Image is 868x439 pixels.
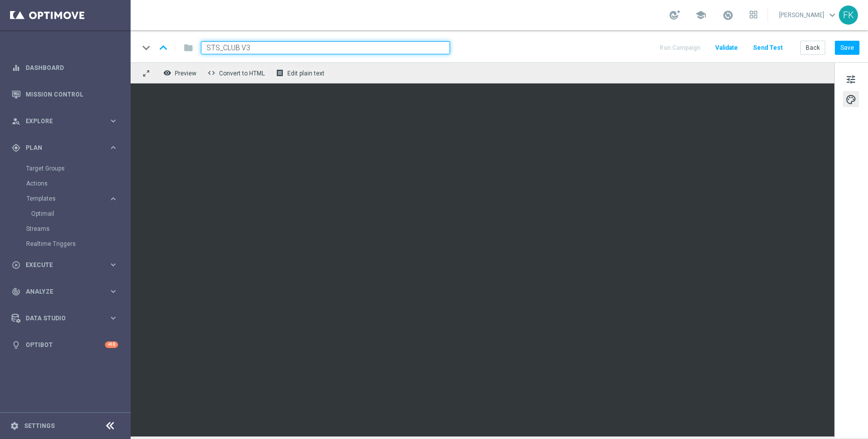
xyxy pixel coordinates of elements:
i: keyboard_arrow_right [108,313,118,323]
button: remove_red_eye Preview [161,66,201,79]
button: lightbulb Optibot +10 [11,341,119,349]
div: Analyze [12,287,108,296]
i: remove_red_eye [163,69,171,77]
i: play_circle_outline [12,260,21,270]
i: equalizer [12,63,21,72]
span: Analyze [26,289,108,295]
div: Optimail [31,206,130,221]
button: Data Studio keyboard_arrow_right [11,314,119,322]
button: tune [843,71,859,87]
span: school [695,10,706,21]
span: Explore [26,118,108,124]
button: code Convert to HTML [205,66,269,79]
button: track_changes Analyze keyboard_arrow_right [11,288,119,296]
button: Templates keyboard_arrow_right [26,195,119,203]
a: Optibot [26,331,105,358]
button: receipt Edit plain text [273,66,329,79]
a: [PERSON_NAME]keyboard_arrow_down [778,8,839,23]
button: Validate [714,41,739,55]
i: person_search [12,117,21,126]
div: Dashboard [12,54,118,81]
a: Settings [24,423,55,429]
button: gps_fixed Plan keyboard_arrow_right [11,144,119,152]
i: keyboard_arrow_right [108,143,118,152]
i: receipt [276,69,284,77]
i: keyboard_arrow_up [156,40,171,55]
button: equalizer Dashboard [11,64,119,72]
button: Back [800,41,825,55]
span: Execute [26,262,108,268]
div: Execute [12,260,108,270]
a: Target Groups [26,164,104,172]
i: lightbulb [12,340,21,349]
span: keyboard_arrow_down [827,10,838,21]
div: Templates [26,191,130,221]
i: keyboard_arrow_right [108,260,118,270]
div: +10 [105,341,118,348]
span: code [207,69,215,77]
input: Enter a unique template name [201,41,450,54]
div: Streams [26,221,130,236]
div: Target Groups [26,161,130,176]
span: Convert to HTML [219,70,265,77]
i: keyboard_arrow_right [108,194,118,204]
span: Plan [26,145,108,151]
div: FK [839,6,858,25]
span: Edit plain text [287,70,324,77]
div: Optibot [12,331,118,358]
a: Realtime Triggers [26,240,104,248]
button: Save [835,41,859,55]
button: Mission Control [11,91,119,99]
span: Data Studio [26,315,108,321]
a: Streams [26,225,104,233]
i: gps_fixed [12,143,21,152]
button: Send Test [751,41,784,55]
span: palette [845,93,856,106]
i: track_changes [12,287,21,296]
button: palette [843,91,859,107]
div: Realtime Triggers [26,236,130,251]
span: Validate [715,44,738,51]
a: Dashboard [26,54,118,81]
span: Preview [175,70,196,77]
a: Optimail [31,210,104,218]
button: play_circle_outline Execute keyboard_arrow_right [11,261,119,269]
button: person_search Explore keyboard_arrow_right [11,117,119,125]
i: settings [10,421,19,430]
div: Plan [12,143,108,152]
div: Data Studio [12,314,108,323]
div: Actions [26,176,130,191]
a: Mission Control [26,81,118,108]
i: keyboard_arrow_right [108,116,118,126]
div: Templates [27,196,108,202]
div: Explore [12,117,108,126]
div: Mission Control [12,81,118,108]
span: Templates [27,196,98,202]
span: tune [845,73,856,86]
a: Actions [26,180,104,188]
i: keyboard_arrow_right [108,287,118,296]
